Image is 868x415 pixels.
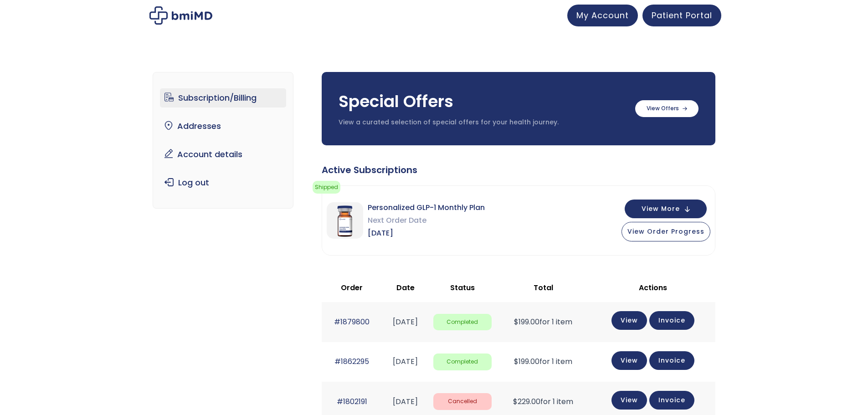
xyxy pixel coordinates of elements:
div: Active Subscriptions [322,164,715,176]
td: for 1 item [496,342,591,382]
a: Log out [160,173,286,192]
a: #1802191 [337,396,367,407]
span: Shipped [313,181,340,194]
span: 199.00 [514,317,539,327]
span: Completed [433,354,492,370]
span: [DATE] [368,227,485,240]
time: [DATE] [393,356,418,367]
a: Invoice [649,351,694,370]
a: View [611,391,647,410]
button: View More [625,200,707,218]
h3: Special Offers [339,90,626,113]
span: Patient Portal [652,10,712,21]
span: Completed [433,314,492,331]
td: for 1 item [496,302,591,342]
a: Invoice [649,391,694,410]
span: Next Order Date [368,214,485,227]
a: Invoice [649,311,694,330]
img: My account [149,6,212,25]
a: Subscription/Billing [160,88,286,108]
a: #1862295 [334,356,369,367]
span: View Order Progress [627,227,704,236]
span: $ [514,356,519,367]
span: My Account [576,10,629,21]
time: [DATE] [393,317,418,327]
a: View [611,311,647,330]
a: Patient Portal [642,5,721,26]
a: Addresses [160,117,286,136]
span: Date [396,282,415,293]
span: $ [514,317,519,327]
a: Account details [160,145,286,164]
span: Personalized GLP-1 Monthly Plan [368,201,485,214]
span: 229.00 [513,396,540,407]
time: [DATE] [393,396,418,407]
span: Status [450,282,475,293]
button: View Order Progress [621,222,710,241]
a: My Account [567,5,638,26]
a: #1879800 [334,317,370,327]
span: View More [642,206,680,212]
span: Actions [639,282,667,293]
span: Order [341,282,363,293]
span: Cancelled [433,393,492,410]
p: View a curated selection of special offers for your health journey. [339,118,626,127]
span: $ [513,396,518,407]
a: View [611,351,647,370]
span: Total [534,282,553,293]
span: 199.00 [514,356,539,367]
nav: Account pages [153,72,293,209]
